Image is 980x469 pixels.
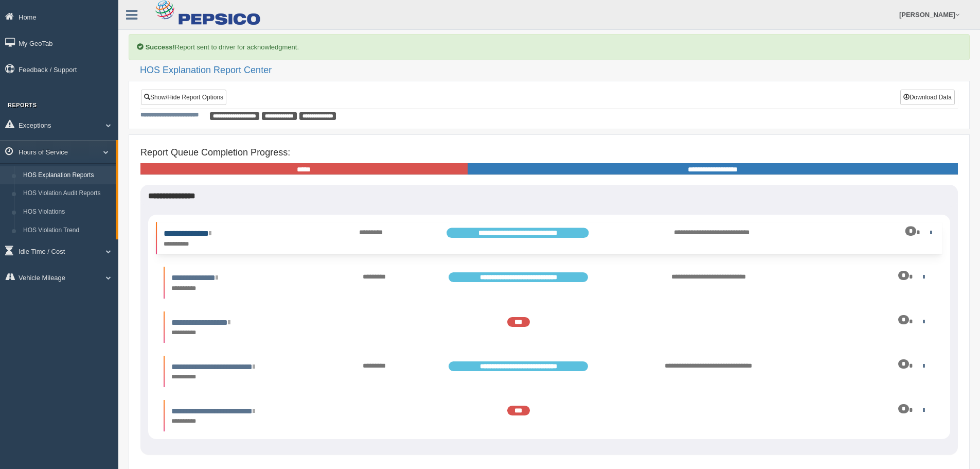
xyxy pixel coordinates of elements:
[900,90,955,105] button: Download Data
[19,166,116,185] a: HOS Explanation Reports
[140,65,970,76] h2: HOS Explanation Report Center
[164,356,935,387] li: Expand
[164,267,935,298] li: Expand
[140,148,958,158] h4: Report Queue Completion Progress:
[146,43,175,51] b: Success!
[156,222,942,254] li: Expand
[19,184,116,203] a: HOS Violation Audit Reports
[19,221,116,240] a: HOS Violation Trend
[164,400,935,431] li: Expand
[141,90,226,105] a: Show/Hide Report Options
[129,34,970,60] div: Report sent to driver for acknowledgment.
[19,203,116,221] a: HOS Violations
[164,311,935,343] li: Expand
